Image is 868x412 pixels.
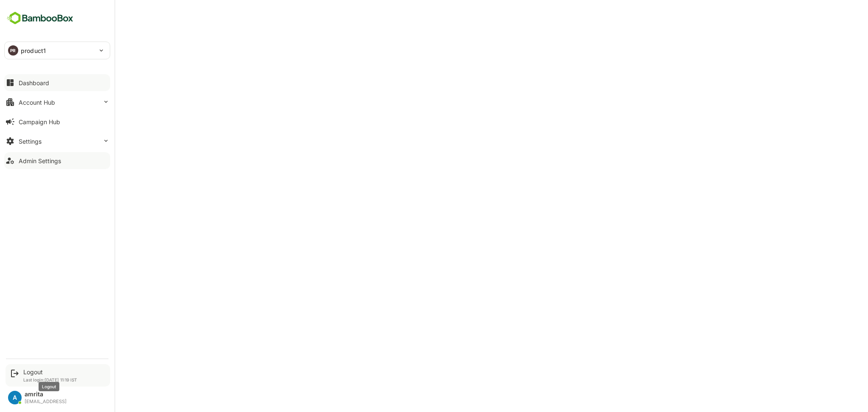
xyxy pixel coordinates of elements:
[23,368,77,376] div: Logout
[8,45,18,56] div: PR
[19,157,61,164] div: Admin Settings
[4,94,110,111] button: Account Hub
[19,79,49,86] div: Dashboard
[21,46,46,55] p: product1
[19,99,55,106] div: Account Hub
[19,138,42,145] div: Settings
[19,118,60,125] div: Campaign Hub
[23,377,77,382] p: Last login: [DATE] 11:19 IST
[4,74,110,91] button: Dashboard
[4,152,110,169] button: Admin Settings
[25,391,67,398] div: amrita
[4,10,76,26] img: BambooboxFullLogoMark.5f36c76dfaba33ec1ec1367b70bb1252.svg
[4,113,110,130] button: Campaign Hub
[4,133,110,150] button: Settings
[5,42,110,59] div: PRproduct1
[25,399,67,404] div: [EMAIL_ADDRESS]
[8,391,22,404] div: A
